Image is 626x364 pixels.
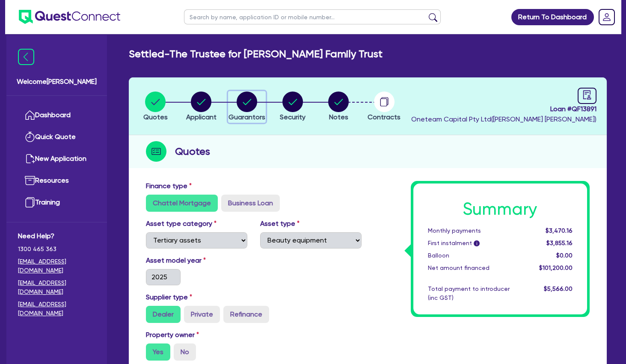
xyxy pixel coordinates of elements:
label: Asset type [260,219,300,229]
a: [EMAIL_ADDRESS][DOMAIN_NAME] [18,300,95,318]
label: No [174,343,196,361]
span: $3,855.16 [546,240,573,246]
span: Loan # QF13891 [411,104,596,114]
label: Property owner [146,330,199,340]
img: resources [25,175,35,186]
img: step-icon [146,141,166,162]
span: Quotes [143,113,168,121]
a: Quick Quote [18,126,95,148]
label: Finance type [146,181,192,191]
a: Dropdown toggle [596,6,618,28]
label: Asset type category [146,219,217,229]
h1: Summary [428,199,573,219]
span: $0.00 [556,252,573,259]
button: Security [279,91,306,123]
span: Contracts [368,113,401,121]
button: Quotes [143,91,168,123]
span: $3,470.16 [546,227,573,234]
label: Chattel Mortgage [146,195,218,212]
a: Dashboard [18,104,95,126]
h2: Quotes [175,144,210,159]
img: new-application [25,154,35,164]
a: New Application [18,148,95,170]
label: Dealer [146,306,181,323]
span: Applicant [186,113,217,121]
button: Notes [328,91,349,123]
span: Oneteam Capital Pty Ltd ( [PERSON_NAME] [PERSON_NAME] ) [411,115,596,123]
span: audit [582,90,592,100]
a: [EMAIL_ADDRESS][DOMAIN_NAME] [18,257,95,275]
span: i [474,240,480,246]
img: quick-quote [25,132,35,142]
img: quest-connect-logo-blue [19,10,120,24]
span: Welcome [PERSON_NAME] [17,77,97,87]
span: $5,566.00 [544,285,573,292]
a: Training [18,192,95,213]
input: Search by name, application ID or mobile number... [184,9,441,24]
label: Supplier type [146,292,192,302]
button: Guarantors [228,91,266,123]
h2: Settled - The Trustee for [PERSON_NAME] Family Trust [129,48,383,60]
span: Guarantors [228,113,265,121]
button: Contracts [367,91,401,123]
label: Business Loan [221,195,280,212]
img: icon-menu-close [18,49,34,65]
span: Security [280,113,306,121]
label: Yes [146,343,170,361]
img: training [25,197,35,207]
label: Asset model year [139,255,254,266]
div: Net amount financed [421,263,527,272]
div: Monthly payments [421,226,527,235]
a: Resources [18,170,95,192]
div: First instalment [421,239,527,248]
span: Notes [329,113,348,121]
a: audit [578,88,596,104]
a: Return To Dashboard [511,9,594,25]
button: Applicant [186,91,217,123]
div: Balloon [421,251,527,260]
span: Need Help? [18,231,95,241]
div: Total payment to introducer (inc GST) [421,284,527,302]
label: Private [184,306,220,323]
span: $101,200.00 [539,264,573,271]
label: Refinance [223,306,269,323]
span: 1300 465 363 [18,245,95,254]
a: [EMAIL_ADDRESS][DOMAIN_NAME] [18,278,95,296]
